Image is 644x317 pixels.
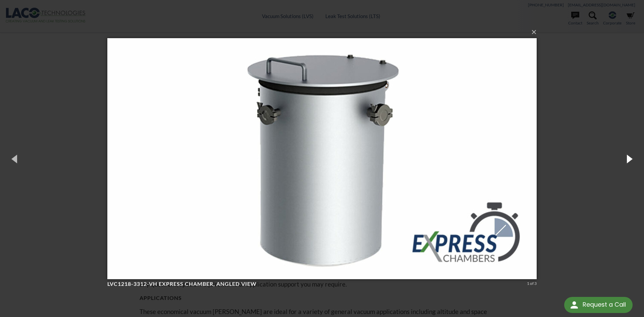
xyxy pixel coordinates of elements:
[564,297,633,313] div: Request a Call
[583,297,626,312] div: Request a Call
[109,25,539,39] button: ×
[107,281,525,288] h4: LVC1218-3312-VH Express Chamber, angled view
[569,300,580,310] img: round button
[614,140,644,177] button: Next (Right arrow key)
[527,281,537,287] div: 1 of 3
[107,25,537,293] img: LVC1218-3312-VH Express Chamber, angled view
